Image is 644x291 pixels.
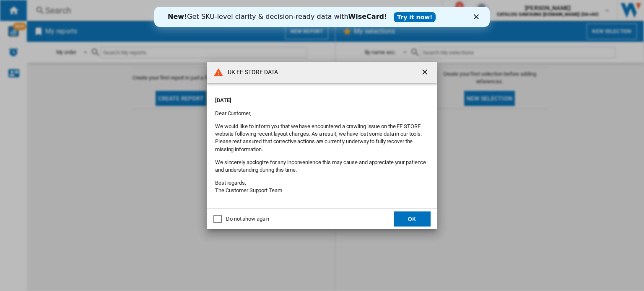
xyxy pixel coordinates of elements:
iframe: Intercom live chat banner [154,7,490,27]
p: Dear Customer, [215,110,429,117]
h4: UK EE STORE DATA [223,68,278,77]
p: Best regards, The Customer Support Team [215,179,429,194]
button: OK [394,211,431,227]
div: Close [319,8,328,13]
button: getI18NText('BUTTONS.CLOSE_DIALOG') [417,64,434,81]
p: We sincerely apologize for any inconvenience this may cause and appreciate your patience and unde... [215,159,429,174]
p: We would like to inform you that we have encountered a crawling issue on the EE STORE website fol... [215,123,429,153]
div: Do not show again [226,215,269,223]
strong: [DATE] [215,97,231,103]
ng-md-icon: getI18NText('BUTTONS.CLOSE_DIALOG') [421,68,431,78]
md-checkbox: Do not show again [213,215,269,223]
